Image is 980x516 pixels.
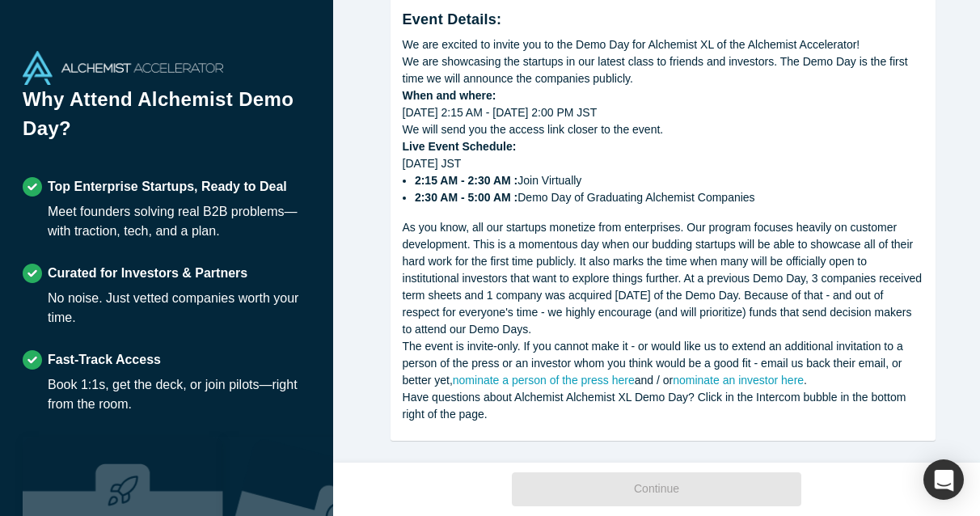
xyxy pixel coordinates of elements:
[48,202,310,241] div: Meet founders solving real B2B problems—with traction, tech, and a plan.
[48,266,247,280] strong: Curated for Investors & Partners
[453,374,635,387] a: nominate a person of the press here
[512,472,801,506] button: Continue
[415,174,517,187] strong: 2:15 AM - 2:30 AM :
[23,85,310,154] h1: Why Attend Alchemist Demo Day?
[673,374,804,387] a: nominate an investor here
[403,219,923,338] div: As you know, all our startups monetize from enterprises. Our program focuses heavily on customer ...
[403,36,923,53] div: We are excited to invite you to the Demo Day for Alchemist XL of the Alchemist Accelerator!
[23,51,223,85] img: Alchemist Accelerator Logo
[403,89,496,102] strong: When and where:
[403,338,923,389] div: The event is invite-only. If you cannot make it - or would like us to extend an additional invita...
[403,121,923,138] div: We will send you the access link closer to the event.
[403,11,502,27] strong: Event Details:
[403,389,923,423] div: Have questions about Alchemist Alchemist XL Demo Day? Click in the Intercom bubble in the bottom ...
[403,155,923,206] div: [DATE] JST
[403,53,923,87] div: We are showcasing the startups in our latest class to friends and investors. The Demo Day is the ...
[403,140,517,153] strong: Live Event Schedule:
[48,180,287,193] strong: Top Enterprise Startups, Ready to Deal
[415,172,923,189] li: Join Virtually
[48,353,161,366] strong: Fast-Track Access
[48,289,310,328] div: No noise. Just vetted companies worth your time.
[415,189,923,206] li: Demo Day of Graduating Alchemist Companies
[48,375,310,414] div: Book 1:1s, get the deck, or join pilots—right from the room.
[415,191,517,204] strong: 2:30 AM - 5:00 AM :
[403,104,923,121] div: [DATE] 2:15 AM - [DATE] 2:00 PM JST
